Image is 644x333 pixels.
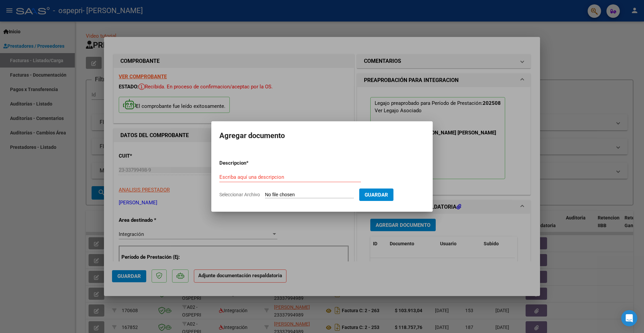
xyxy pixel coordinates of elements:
[219,129,425,142] h2: Agregar documento
[219,192,260,197] span: Seleccionar Archivo
[621,310,637,326] div: Open Intercom Messenger
[219,159,281,167] p: Descripcion
[359,189,393,201] button: Guardar
[365,192,388,198] span: Guardar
